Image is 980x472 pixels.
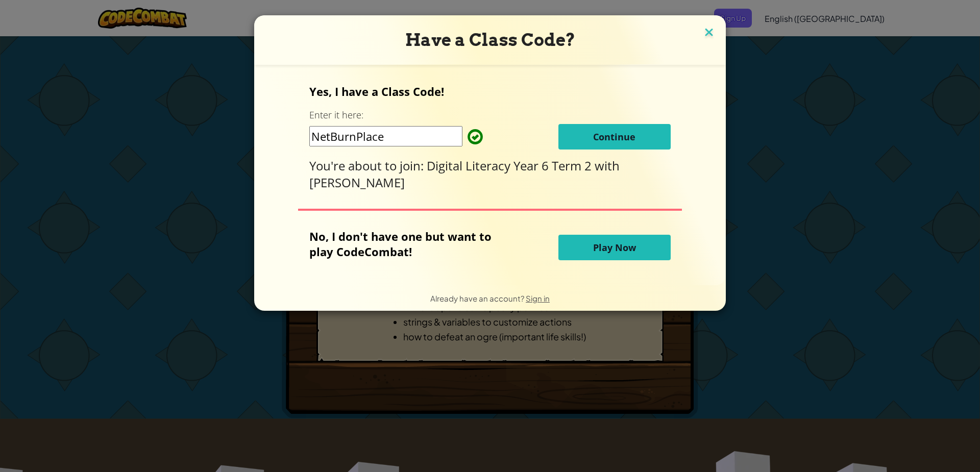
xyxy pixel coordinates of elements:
[309,174,405,191] span: [PERSON_NAME]
[702,26,716,41] img: close icon
[309,229,507,259] p: No, I don't have one but want to play CodeCombat!
[593,131,635,143] span: Continue
[309,109,363,121] label: Enter it here:
[558,235,671,260] button: Play Now
[309,84,670,99] p: Yes, I have a Class Code!
[427,157,595,174] span: Digital Literacy Year 6 Term 2
[309,157,427,174] span: You're about to join:
[595,157,620,174] span: with
[558,124,671,150] button: Continue
[593,241,636,254] span: Play Now
[526,293,550,303] a: Sign in
[430,293,526,303] span: Already have an account?
[405,30,575,50] span: Have a Class Code?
